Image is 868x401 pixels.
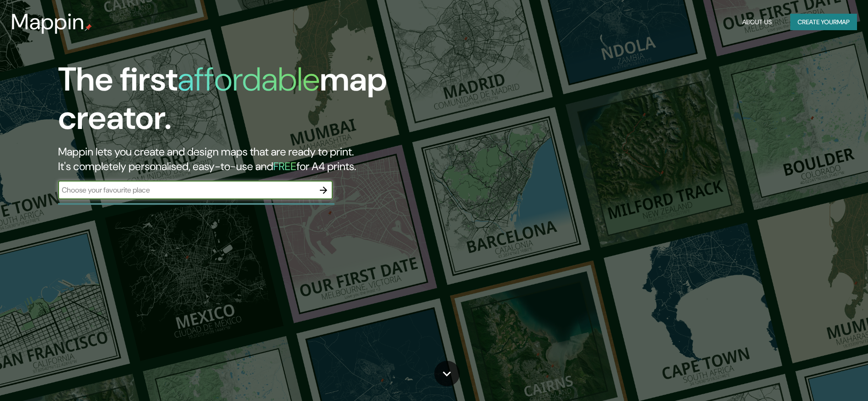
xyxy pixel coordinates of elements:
[85,24,92,31] img: mappin-pin
[787,365,858,391] iframe: Help widget launcher
[739,14,776,31] button: About Us
[58,60,492,144] h1: The first map creator.
[58,144,492,174] h2: Mappin lets you create and design maps that are ready to print. It's completely personalised, eas...
[273,159,297,173] h5: FREE
[11,9,85,35] h3: Mappin
[790,14,857,31] button: Create yourmap
[58,185,314,195] input: Choose your favourite place
[178,58,320,101] h1: affordable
